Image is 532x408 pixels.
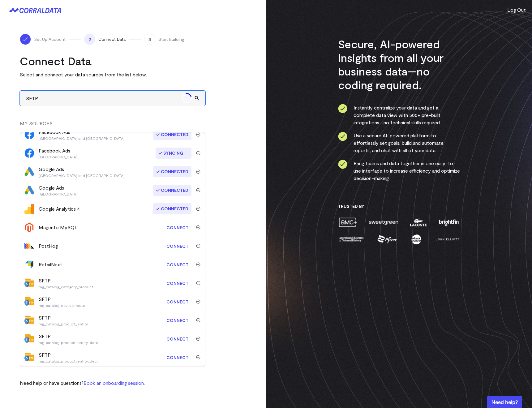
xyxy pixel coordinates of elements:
[20,120,205,132] div: MY SOURCES
[196,188,200,192] img: trash-40e54a27.svg
[338,160,347,169] img: ico-check-circle-4b19435c.svg
[24,130,34,140] img: facebook_ads-56946ca1.svg
[163,315,191,326] a: Connect
[98,36,126,42] span: Connect Data
[438,217,460,228] img: brightfin-a251e171.png
[22,36,28,42] img: ico-check-white-5ff98cb1.svg
[163,333,191,345] a: Connect
[20,91,205,106] input: Search and add other data sources
[39,284,93,289] p: mg_catalog_category_product
[338,217,358,228] img: amc-0b11a8f1.png
[39,295,85,308] div: SFTP
[196,337,200,341] img: trash-40e54a27.svg
[196,225,200,230] img: trash-40e54a27.svg
[84,34,95,45] span: 2
[196,262,200,267] img: trash-40e54a27.svg
[39,359,98,363] p: mg_catalog_product_entity_deci
[507,6,526,14] button: Log Out
[24,222,34,232] img: magento_mysql-94ba50c5.png
[163,222,191,233] a: Connect
[409,217,427,228] img: lacoste-7a6b0538.png
[153,129,191,140] span: Connected
[196,244,200,248] img: trash-40e54a27.svg
[39,173,125,178] p: [GEOGRAPHIC_DATA] and [GEOGRAPHIC_DATA]
[24,297,34,307] img: sftp-bbd9679b.svg
[39,224,78,231] div: Magento MySQL
[24,148,34,158] img: facebook_ads-56946ca1.svg
[338,104,460,126] li: Instantly centralize your data and get a complete data view with 500+ pre-built integrations—no t...
[39,303,85,308] p: mg_catalog_eav_attribute
[196,132,200,137] img: trash-40e54a27.svg
[24,241,34,251] img: posthog-464a3171.svg
[338,104,347,113] img: ico-check-circle-4b19435c.svg
[39,277,93,289] div: SFTP
[24,167,34,177] img: google_ads-c8121f33.png
[196,355,200,359] img: trash-40e54a27.svg
[368,217,399,228] img: sweetgreen-1d1fb32c.png
[153,166,191,177] span: Connected
[20,379,145,387] p: Need help or have questions?
[39,314,88,326] div: SFTP
[39,333,98,345] div: SFTP
[39,242,58,250] div: PostHog
[24,278,34,288] img: sftp-bbd9679b.svg
[163,259,191,270] a: Connect
[196,151,200,155] img: trash-40e54a27.svg
[144,34,155,45] span: 3
[39,191,77,196] p: [GEOGRAPHIC_DATA]
[338,37,460,92] h3: Secure, AI-powered insights from all your business data—no coding required.
[163,296,191,307] a: Connect
[39,154,77,159] p: [GEOGRAPHIC_DATA]
[24,315,34,325] img: sftp-bbd9679b.svg
[338,132,460,154] li: Use a secure AI-powered platform to effortlessly set goals, build and automate reports, and chat ...
[196,318,200,322] img: trash-40e54a27.svg
[39,261,62,268] div: RetailNext
[34,36,66,42] span: Set Up Account
[196,299,200,304] img: trash-40e54a27.svg
[338,234,365,245] img: amnh-5afada46.png
[39,205,80,213] div: Google Analytics 4
[39,128,125,141] div: Facebook Ads
[39,184,77,196] div: Google Ads
[181,92,192,103] img: spinner-08474e09.svg
[156,148,191,159] span: Syncing
[163,240,191,252] a: Connect
[153,203,191,214] span: Connected
[338,132,347,141] img: ico-check-circle-4b19435c.svg
[24,334,34,344] img: sftp-bbd9679b.svg
[158,36,184,42] span: Start Building
[435,234,460,245] img: john-elliott-25751c40.png
[20,71,205,78] p: Select and connect your data sources from the list below.
[24,260,34,269] img: retailnext-a9c6492f.svg
[196,170,200,174] img: trash-40e54a27.svg
[410,234,423,245] img: moon-juice-c312e729.png
[39,136,125,141] p: [GEOGRAPHIC_DATA] and [GEOGRAPHIC_DATA]
[153,185,191,196] span: Connected
[39,340,98,345] p: mg_catalog_product_entity_date
[39,165,125,178] div: Google Ads
[163,352,191,363] a: Connect
[39,147,77,159] div: Facebook Ads
[338,160,460,182] li: Bring teams and data together in one easy-to-use interface to increase efficiency and optimize de...
[39,321,88,326] p: mg_catalog_product_entity
[24,352,34,362] img: sftp-bbd9679b.svg
[24,204,34,214] img: google_analytics_4-4ee20295.svg
[196,281,200,285] img: trash-40e54a27.svg
[20,54,205,68] h2: Connect Data
[39,351,98,363] div: SFTP
[196,207,200,211] img: trash-40e54a27.svg
[163,277,191,289] a: Connect
[24,185,34,195] img: google_ads-c8121f33.png
[338,204,460,209] h3: Trusted By
[377,234,398,245] img: pfizer-e137f5fc.png
[84,380,145,386] a: Book an onboarding session.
